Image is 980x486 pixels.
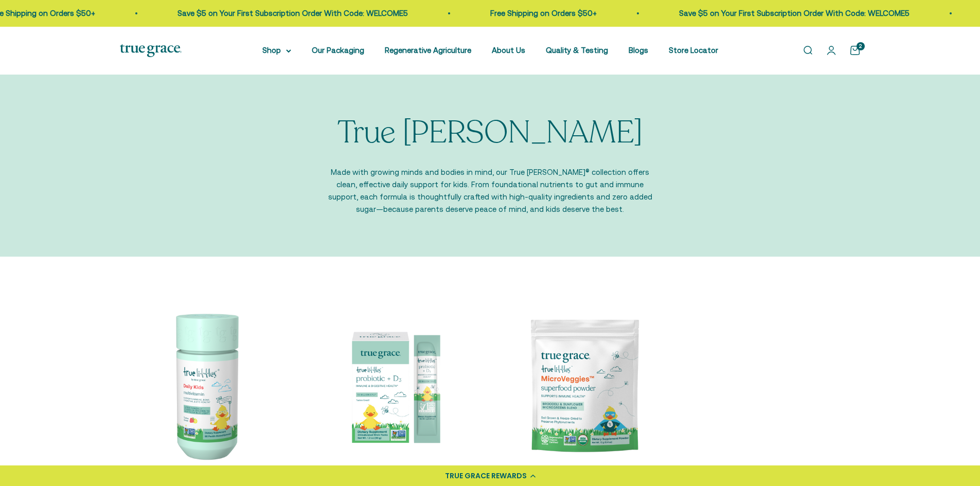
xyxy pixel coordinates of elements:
[546,46,608,55] a: Quality & Testing
[385,46,471,55] a: Regenerative Agriculture
[161,7,391,20] p: Save $5 on Your First Subscription Order With Code: WELCOME5
[445,471,527,481] div: TRUE GRACE REWARDS
[323,166,657,215] p: Made with growing minds and bodies in mind, our True [PERSON_NAME]® collection offers clean, effe...
[473,9,580,17] a: Free Shipping on Orders $50+
[629,46,648,55] a: Blogs
[312,46,364,55] a: Our Packaging
[308,298,484,474] img: Vitamin D is essential for your little one’s development and immune health, and it can be tricky ...
[337,116,643,150] p: True [PERSON_NAME]
[262,44,291,57] summary: Shop
[492,46,525,55] a: About Us
[496,298,672,474] img: Kids Daily Superfood for Immune Health* Easy way for kids to get more greens in their diet Regene...
[120,298,296,474] img: True Littles® Daily Kids Multivitamin
[857,42,865,50] cart-count: 2
[662,7,893,20] p: Save $5 on Your First Subscription Order With Code: WELCOME5
[669,46,718,55] a: Store Locator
